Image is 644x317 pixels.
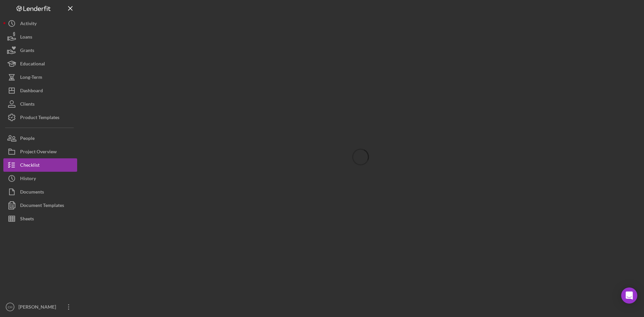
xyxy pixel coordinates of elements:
button: Documents [3,185,77,199]
div: Grants [20,44,34,59]
div: Product Templates [20,111,59,126]
div: Clients [20,97,35,112]
button: Document Templates [3,199,77,212]
div: Sheets [20,212,34,227]
div: Long-Term [20,70,42,86]
div: Loans [20,30,32,45]
button: Educational [3,57,77,70]
button: Sheets [3,212,77,225]
button: Activity [3,17,77,30]
button: History [3,172,77,185]
button: Long-Term [3,70,77,84]
button: Product Templates [3,111,77,124]
div: Checklist [20,158,40,173]
button: Grants [3,44,77,57]
div: Activity [20,17,37,32]
button: CH[PERSON_NAME] [3,300,77,314]
button: Clients [3,97,77,111]
div: Open Intercom Messenger [621,287,637,304]
button: Loans [3,30,77,44]
button: Dashboard [3,84,77,97]
button: Project Overview [3,145,77,158]
div: People [20,131,35,147]
button: Checklist [3,158,77,172]
div: Educational [20,57,45,72]
div: Documents [20,185,44,200]
div: [PERSON_NAME] [17,300,60,315]
div: Project Overview [20,145,57,160]
div: Document Templates [20,199,64,214]
text: CH [8,305,12,309]
div: History [20,172,36,187]
div: Dashboard [20,84,43,99]
button: People [3,131,77,145]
